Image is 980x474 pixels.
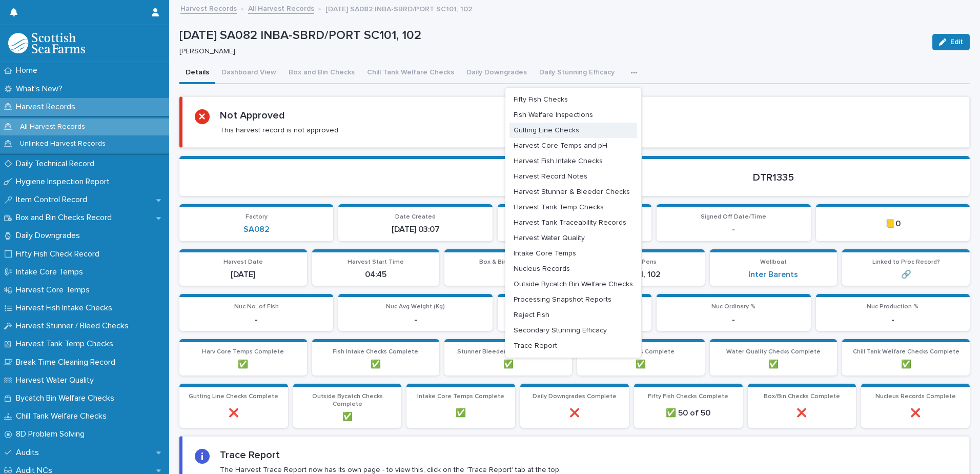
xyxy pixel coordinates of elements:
[12,84,71,94] p: What's New?
[526,408,623,418] p: ❌
[764,393,840,400] span: Box/Bin Checks Complete
[180,2,237,14] a: Harvest Records
[186,360,301,369] p: ✅
[514,265,570,272] span: Nucleus Records
[215,63,282,84] button: Dashboard View
[504,315,645,325] p: -
[716,360,831,369] p: ✅
[457,349,560,355] span: Stunner Bleeder Checks Complete
[12,376,102,385] p: Harvest Water Quality
[514,142,607,149] span: Harvest Core Temps and pH
[312,393,383,407] span: Outside Bycatch Checks Complete
[514,250,576,257] span: Intake Core Temps
[822,219,964,229] p: 📒0
[348,259,404,265] span: Harvest Start Time
[386,304,445,310] span: Nuc Avg Weight (Kg)
[282,63,361,84] button: Box and Bin Checks
[514,234,585,242] span: Harvest Water Quality
[318,360,434,369] p: ✅
[12,102,84,112] p: Harvest Records
[333,349,418,355] span: Fish Intake Checks Complete
[179,28,924,43] p: [DATE] SA082 INBA-SBRD/PORT SC101, 102
[12,339,121,349] p: Harvest Tank Temp Checks
[299,412,396,422] p: ✅
[451,360,566,369] p: ✅
[12,249,108,259] p: Fifty Fish Check Record
[872,259,940,265] span: Linked to Proc Record?
[8,33,85,53] img: mMrefqRFQpe26GRNOUkG
[12,393,122,403] p: Bycatch Bin Welfare Checks
[12,231,88,241] p: Daily Downgrades
[186,315,327,325] p: -
[361,63,460,84] button: Chill Tank Welfare Checks
[325,3,472,14] p: [DATE] SA082 INBA-SBRD/PORT SC101, 102
[395,214,436,220] span: Date Created
[12,213,120,223] p: Box and Bin Checks Record
[12,285,98,295] p: Harvest Core Temps
[460,63,533,84] button: Daily Downgrades
[451,270,566,280] p: -
[514,311,549,319] span: Reject Fish
[220,109,285,122] h2: Not Approved
[318,270,434,280] p: 04:45
[344,315,486,325] p: -
[413,408,509,418] p: ✅
[514,281,633,288] span: Outside Bycatch Bin Welfare Checks
[853,349,959,355] span: Chill Tank Welfare Checks Complete
[514,96,568,103] span: Fifty Fish Checks
[344,225,486,234] p: [DATE] 03:07
[867,408,964,418] p: ❌
[479,259,538,265] span: Box & Bin Temp Avg
[754,408,850,418] p: ❌
[589,171,957,184] p: DTR1335
[932,34,970,50] button: Edit
[950,38,963,46] span: Edit
[12,303,120,313] p: Harvest Fish Intake Checks
[12,159,103,169] p: Daily Technical Record
[760,259,787,265] span: Wellboat
[514,204,604,211] span: Harvest Tank Temp Checks
[234,304,279,310] span: Nuc No. of Fish
[186,270,301,280] p: [DATE]
[12,177,118,187] p: Hygiene Inspection Report
[186,408,282,418] p: ❌
[514,188,630,195] span: Harvest Stunner & Bleeder Checks
[12,140,114,148] p: Unlinked Harvest Records
[514,327,607,334] span: Secondary Stunning Efficacy
[875,393,956,400] span: Nucleus Records Complete
[12,267,91,277] p: Intake Core Temps
[246,214,268,220] span: Factory
[711,304,756,310] span: Nuc Ordinary %
[533,393,617,400] span: Daily Downgrades Complete
[417,393,504,400] span: Intake Core Temps Complete
[12,195,95,205] p: Item Control Record
[848,360,964,369] p: ✅
[701,214,766,220] span: Signed Off Date/Time
[514,219,626,226] span: Harvest Tank Traceability Records
[220,449,280,461] h2: Trace Report
[848,270,964,280] p: 🔗
[514,111,593,118] span: Fish Welfare Inspections
[12,358,124,367] p: Break Time Cleaning Record
[243,225,270,234] a: SA082
[822,315,964,325] p: -
[12,321,137,331] p: Harvest Stunner / Bleed Checks
[12,66,46,75] p: Home
[12,429,93,439] p: 8D Problem Solving
[179,47,920,56] p: [PERSON_NAME]
[583,360,699,369] p: ✅
[248,2,314,14] a: All Harvest Records
[223,259,263,265] span: Harvest Date
[179,63,215,84] button: Details
[514,127,579,134] span: Gutting Line Checks
[663,225,804,234] p: -
[640,408,737,418] p: ✅ 50 of 50
[663,315,804,325] p: -
[12,123,93,131] p: All Harvest Records
[220,126,338,135] p: This harvest record is not approved
[514,296,611,303] span: Processing Snapshot Reports
[202,349,284,355] span: Harv Core Temps Complete
[12,448,47,458] p: Audits
[514,342,557,349] span: Trace Report
[726,349,821,355] span: Water Quality Checks Complete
